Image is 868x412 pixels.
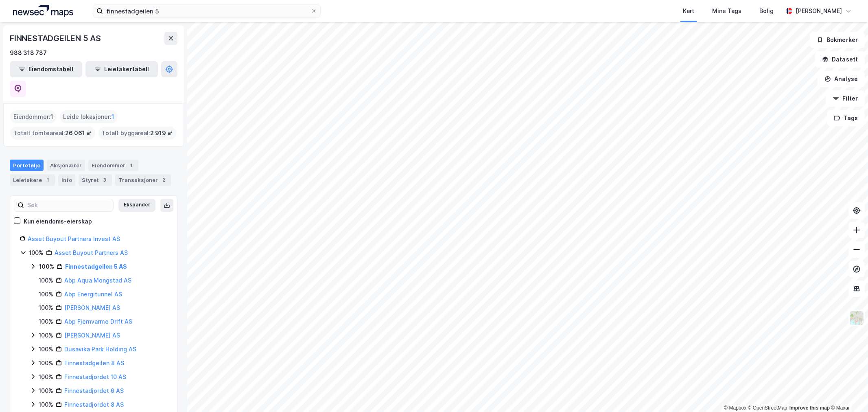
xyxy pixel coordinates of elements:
div: [PERSON_NAME] [796,6,842,16]
a: [PERSON_NAME] AS [64,304,120,311]
div: 2 [160,176,168,184]
div: Mine Tags [712,6,741,16]
div: 1 [44,176,52,184]
a: OpenStreetMap [748,405,787,411]
a: [PERSON_NAME] AS [64,332,120,339]
a: Finnestadgeilen 5 AS [65,263,127,270]
div: 100% [29,248,44,258]
iframe: Chat Widget [827,373,868,412]
input: Søk på adresse, matrikkel, gårdeiere, leietakere eller personer [103,5,310,17]
a: Improve this map [789,405,830,411]
div: Kontrollprogram for chat [827,373,868,412]
div: Bolig [759,6,774,16]
div: 100% [39,317,53,327]
button: Filter [826,90,865,107]
a: Asset Buyout Partners Invest AS [28,235,120,242]
div: 100% [39,303,53,313]
span: 1 [112,112,114,122]
img: logo.a4113a55bc3d86da70a041830d287a7e.svg [13,5,73,17]
img: Z [849,310,864,326]
div: Eiendommer [88,160,138,171]
div: 100% [39,358,53,368]
div: 1 [127,161,135,169]
div: FINNESTADGEILEN 5 AS [10,32,103,45]
div: 100% [39,344,53,354]
a: Dusavika Park Holding AS [64,346,136,353]
div: Totalt tomteareal : [10,127,95,140]
a: Abp Energitunnel AS [64,291,122,298]
a: Mapbox [724,405,746,411]
a: Finnestadjordet 8 AS [64,401,124,408]
div: 100% [39,276,53,285]
div: Leide lokasjoner : [60,110,118,123]
button: Eiendomstabell [10,61,82,77]
button: Bokmerker [810,32,865,48]
div: Totalt byggareal : [98,127,176,140]
button: Tags [827,110,865,126]
div: Kun eiendoms-eierskap [24,217,92,226]
div: 100% [39,262,54,272]
div: Portefølje [10,160,44,171]
a: Asset Buyout Partners AS [55,249,128,256]
button: Ekspander [118,199,155,212]
div: Leietakere [10,174,55,186]
div: 100% [39,289,53,299]
div: Transaksjoner [115,174,171,186]
span: 2 919 ㎡ [150,128,173,138]
div: Info [58,174,75,186]
div: Kart [683,6,694,16]
div: 988 318 787 [10,48,47,58]
div: 100% [39,331,53,340]
div: 3 [101,176,109,184]
span: 1 [50,112,53,122]
div: 100% [39,386,53,396]
div: Styret [79,174,112,186]
a: Abp Fjernvarme Drift AS [64,318,132,325]
span: 26 061 ㎡ [65,128,92,138]
button: Leietakertabell [85,61,158,77]
button: Datasett [815,51,865,68]
div: 100% [39,372,53,382]
a: Finnestadgeilen 8 AS [64,359,124,366]
a: Finnestadjordet 10 AS [64,373,126,380]
div: Eiendommer : [10,110,57,123]
a: Abp Aqua Mongstad AS [64,277,131,284]
button: Analyse [818,71,865,87]
div: Aksjonærer [47,160,85,171]
div: 100% [39,400,53,410]
input: Søk [24,199,113,211]
a: Finnestadjordet 6 AS [64,387,124,394]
